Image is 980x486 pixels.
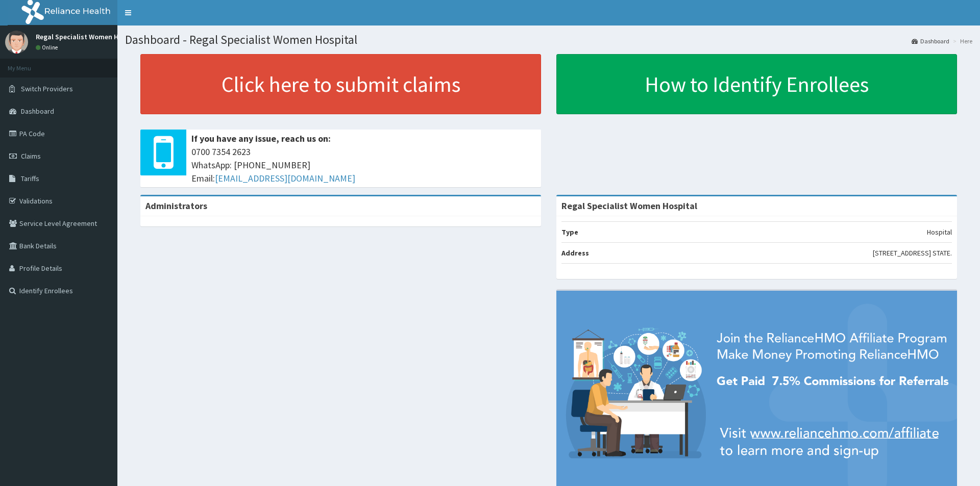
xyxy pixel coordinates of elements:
[21,174,39,183] span: Tariffs
[36,33,141,40] p: Regal Specialist Women Hospital
[556,54,957,114] a: How to Identify Enrollees
[145,200,207,212] b: Administrators
[21,107,54,116] span: Dashboard
[912,37,949,45] a: Dashboard
[215,172,355,184] a: [EMAIL_ADDRESS][DOMAIN_NAME]
[561,200,697,212] strong: Regal Specialist Women Hospital
[561,248,589,258] b: Address
[36,44,60,51] a: Online
[140,54,541,114] a: Click here to submit claims
[21,151,41,161] span: Claims
[927,227,952,237] p: Hospital
[125,33,972,46] h1: Dashboard - Regal Specialist Women Hospital
[21,84,73,93] span: Switch Providers
[561,227,578,237] b: Type
[191,133,331,144] b: If you have any issue, reach us on:
[950,37,972,45] li: Here
[191,145,536,185] span: 0700 7354 2623 WhatsApp: [PHONE_NUMBER] Email:
[873,248,952,258] p: [STREET_ADDRESS] STATE.
[5,31,28,54] img: User Image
